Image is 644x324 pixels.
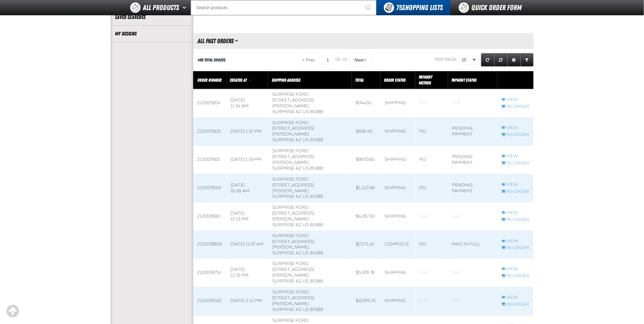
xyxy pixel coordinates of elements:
[502,153,529,159] a: View Z120079101 order
[272,290,308,295] span: Surprise Ford
[381,174,415,202] td: Shipping
[272,109,294,114] span: SURPRISE
[352,230,381,259] td: $2,571.42
[296,166,301,171] span: AZ
[296,222,301,227] span: AZ
[462,57,472,63] span: 25
[448,230,497,259] td: Paid in full
[272,233,308,238] span: Surprise Ford
[193,287,226,315] td: Z120078502
[272,126,314,137] span: [STREET_ADDRESS][PERSON_NAME]
[296,279,301,284] span: AZ
[448,89,497,118] td: Blank
[303,222,309,227] span: US
[226,202,268,231] td: [DATE] 12:13 PM
[502,104,529,110] a: Re-Order Z120079214 order
[415,230,448,259] td: P.O.
[448,117,497,146] td: Pending payment
[193,38,234,44] h2: All Past Orders
[355,57,364,62] span: Next Page
[419,75,432,85] span: Payment Method
[352,287,381,315] td: $10,970.74
[272,307,294,312] span: SURPRISE
[448,146,497,174] td: Pending payment
[296,109,301,114] span: AZ
[226,174,268,202] td: [DATE] 10:28 AM
[310,166,323,171] bdo: 85388
[384,78,406,83] a: Order Status
[272,92,308,97] span: Surprise Ford
[502,217,529,223] a: Re-Order Z120078911 order
[336,57,348,63] span: of 20
[415,146,448,174] td: P.O.
[381,89,415,118] td: Shipping
[381,259,415,287] td: Shipping
[272,148,308,153] span: Surprise Ford
[272,166,294,171] span: SURPRISE
[350,53,372,67] button: Next Page
[521,53,534,67] a: Expand or Collapse Grid Filters
[193,230,226,259] td: Z120078829
[303,109,309,114] span: US
[193,89,226,118] td: Z120079214
[226,89,268,118] td: [DATE] 11:34 AM
[502,97,529,103] a: View Z120079214 order
[198,78,222,83] a: Order Number
[303,307,309,312] span: US
[272,205,308,210] span: Surprise Ford
[226,117,268,146] td: [DATE] 1:37 PM
[226,259,268,287] td: [DATE] 12:31 PM
[494,53,508,67] a: Reset grid action
[6,304,20,318] div: Scroll to the top
[226,230,268,259] td: [DATE] 11:07 AM
[272,318,308,323] span: Surprise Ford
[272,251,294,256] span: SURPRISE
[502,189,529,195] a: Re-Order Z120079019 order
[502,267,529,272] a: View Z120078754 order
[296,137,301,142] span: AZ
[352,202,381,231] td: $4,287.30
[415,259,448,287] td: Blank
[193,202,226,231] td: Z120078911
[303,166,309,171] span: US
[235,36,239,46] button: Manage grid views. Current view is All Past Orders
[310,251,323,256] bdo: 85388
[415,202,448,231] td: Blank
[193,174,226,202] td: Z120079019
[352,146,381,174] td: $9,670.60
[502,132,529,138] a: Re-Order Z120079103 order
[230,78,247,83] span: Created At
[352,174,381,202] td: $1,222.68
[396,3,443,12] span: Shopping Lists
[226,146,268,174] td: [DATE] 1:19 PM
[452,78,477,83] span: Payment Status
[310,109,323,114] bdo: 85388
[355,78,364,83] a: Total
[230,78,248,83] a: Created At
[303,279,309,284] span: US
[381,287,415,315] td: Shipping
[352,259,381,287] td: $5,378.76
[502,245,529,251] a: Re-Order Z120078829 order
[193,117,226,146] td: Z120079103
[415,117,448,146] td: P.O.
[415,287,448,315] td: Blank
[272,267,314,278] span: [STREET_ADDRESS][PERSON_NAME]
[415,174,448,202] td: P.O.
[435,57,458,62] span: Per page:
[310,222,323,227] bdo: 85388
[507,53,521,67] a: Expand or Collapse Grid Settings
[272,261,308,267] span: Surprise Ford
[415,89,448,118] td: Blank
[193,146,226,174] td: Z120079101
[272,78,300,83] span: Shipping Address
[322,55,333,65] input: Current page number
[310,307,323,312] bdo: 85388
[143,2,179,13] span: All Products
[502,182,529,188] a: View Z120079019 order
[381,202,415,231] td: Shipping
[381,146,415,174] td: Shipping
[497,71,534,89] th: Row actions
[502,238,529,244] a: View Z120078829 order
